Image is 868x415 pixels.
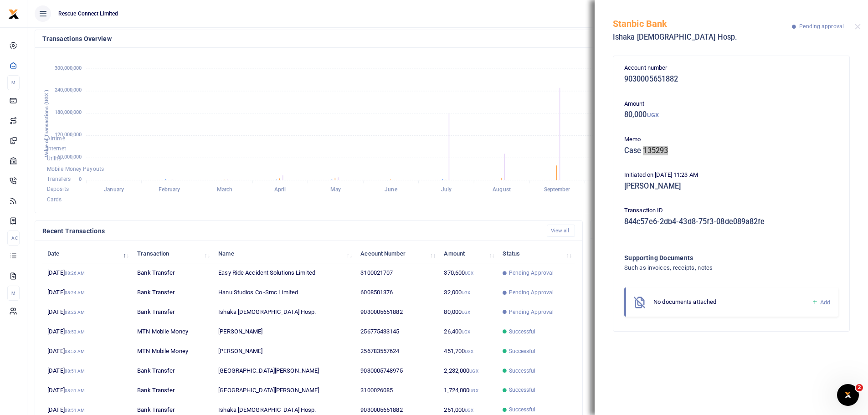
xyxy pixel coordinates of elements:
td: [PERSON_NAME] [213,322,355,342]
small: UGX [465,349,473,354]
td: Hanu Studios Co -Smc Limited [213,283,355,302]
span: Airtime [47,135,65,142]
td: [DATE] [42,380,132,400]
td: 1,724,000 [439,380,498,400]
td: MTN Mobile Money [132,342,213,361]
h5: 844c57e6-2db4-43d8-75f3-08de089a82fe [624,217,838,226]
td: 256775433145 [355,322,439,342]
small: UGX [469,388,478,393]
span: Add [820,299,830,306]
span: Successful [509,347,536,355]
li: M [7,286,20,301]
span: Rescue Connect Limited [55,10,122,18]
td: Bank Transfer [132,380,213,400]
span: Successful [509,386,536,394]
th: Date: activate to sort column descending [42,244,132,263]
p: Transaction ID [624,206,838,215]
small: 08:51 AM [65,408,85,413]
td: 26,400 [439,322,498,342]
p: Amount [624,99,838,109]
tspan: July [441,187,452,193]
iframe: Intercom live chat [837,384,859,406]
text: Value of Transactions (UGX ) [44,90,50,158]
span: Pending Approval [509,308,554,316]
tspan: February [159,187,180,193]
p: Account number [624,63,838,73]
small: 08:52 AM [65,349,85,354]
h4: Supporting Documents [624,253,801,263]
td: 2,232,000 [439,361,498,381]
th: Account Number: activate to sort column ascending [355,244,439,263]
p: Memo [624,135,838,144]
tspan: 300,000,000 [55,65,82,71]
small: 08:51 AM [65,369,85,374]
tspan: 240,000,000 [55,87,82,93]
td: 256783557624 [355,342,439,361]
td: 451,700 [439,342,498,361]
td: Bank Transfer [132,361,213,381]
a: Add [812,297,830,307]
span: Deposits [47,186,69,193]
h4: Such as invoices, receipts, notes [624,263,801,273]
h5: Ishaka [DEMOGRAPHIC_DATA] Hosp. [613,33,792,42]
small: UGX [465,271,473,276]
li: M [7,75,20,90]
td: [GEOGRAPHIC_DATA][PERSON_NAME] [213,361,355,381]
li: Ac [7,231,20,246]
td: Ishaka [DEMOGRAPHIC_DATA] Hosp. [213,302,355,322]
td: [DATE] [42,302,132,322]
span: Successful [509,405,536,414]
span: Cards [47,196,62,203]
h5: 9030005651882 [624,75,838,84]
td: [GEOGRAPHIC_DATA][PERSON_NAME] [213,380,355,400]
td: [DATE] [42,361,132,381]
span: Internet [47,145,66,152]
tspan: August [493,187,511,193]
td: 370,600 [439,263,498,283]
td: 9030005748975 [355,361,439,381]
small: 08:23 AM [65,310,85,315]
small: 08:51 AM [65,388,85,393]
td: MTN Mobile Money [132,322,213,342]
small: UGX [469,369,478,374]
td: Easy Ride Accident Solutions Limited [213,263,355,283]
h4: Recent Transactions [42,226,539,236]
td: [DATE] [42,322,132,342]
small: UGX [462,290,470,295]
h4: Transactions Overview [42,34,645,44]
span: No documents attached [653,298,716,305]
small: 08:53 AM [65,329,85,334]
tspan: 60,000,000 [57,154,82,160]
button: Close [855,24,861,30]
td: 80,000 [439,302,498,322]
span: Utility [47,156,62,162]
span: Transfers [47,176,71,182]
small: UGX [647,112,659,118]
th: Name: activate to sort column ascending [213,244,355,263]
h5: 80,000 [624,110,838,119]
small: 08:24 AM [65,290,85,295]
p: Initiated on [DATE] 11:23 AM [624,170,838,180]
td: 9030005651882 [355,302,439,322]
span: Pending Approval [509,288,554,297]
span: Mobile Money Payouts [47,166,104,172]
td: 3100021707 [355,263,439,283]
tspan: 180,000,000 [55,110,82,116]
a: View all [547,225,575,237]
td: [DATE] [42,283,132,302]
tspan: March [217,187,233,193]
span: Successful [509,328,536,336]
img: logo-small [8,9,19,20]
td: 3100026085 [355,380,439,400]
td: [DATE] [42,263,132,283]
tspan: April [274,187,286,193]
td: [PERSON_NAME] [213,342,355,361]
tspan: May [330,187,341,193]
small: UGX [462,310,470,315]
td: 32,000 [439,283,498,302]
td: Bank Transfer [132,263,213,283]
td: [DATE] [42,342,132,361]
tspan: September [544,187,571,193]
h5: Case 135293 [624,146,838,155]
th: Status: activate to sort column ascending [498,244,575,263]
